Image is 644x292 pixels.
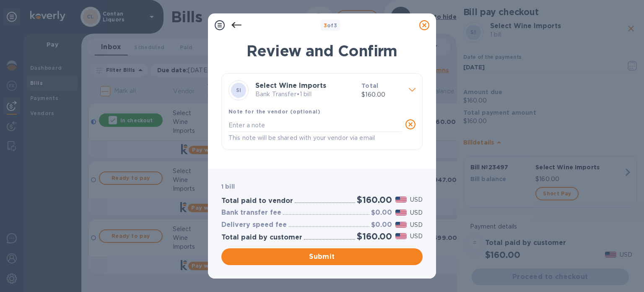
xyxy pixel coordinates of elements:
[371,209,392,217] h3: $0.00
[410,221,423,229] p: USD
[221,42,423,60] h1: Review and Confirm
[410,208,423,217] p: USD
[395,222,407,228] img: USD
[236,87,241,93] b: SI
[229,133,402,143] p: This note will be shared with your vendor via email
[361,90,402,99] p: $160.00
[395,197,407,203] img: USD
[361,82,378,89] b: Total
[324,22,338,29] b: of 3
[357,195,392,205] h2: $160.00
[395,233,407,239] img: USD
[221,197,293,205] h3: Total paid to vendor
[371,221,392,229] h3: $0.00
[221,221,287,229] h3: Delivery speed fee
[395,210,407,216] img: USD
[228,252,416,262] span: Submit
[221,183,235,190] b: 1 bill
[229,108,320,115] b: Note for the vendor (optional)
[255,90,355,99] p: Bank Transfer • 1 bill
[221,234,302,242] h3: Total paid by customer
[357,231,392,242] h2: $160.00
[324,22,327,29] span: 3
[410,195,423,204] p: USD
[229,80,415,143] div: SISelect Wine ImportsBank Transfer•1 billTotal$160.00Note for the vendor (optional)This note will...
[410,232,423,241] p: USD
[255,82,326,89] b: Select Wine Imports
[221,248,423,265] button: Submit
[221,209,281,217] h3: Bank transfer fee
